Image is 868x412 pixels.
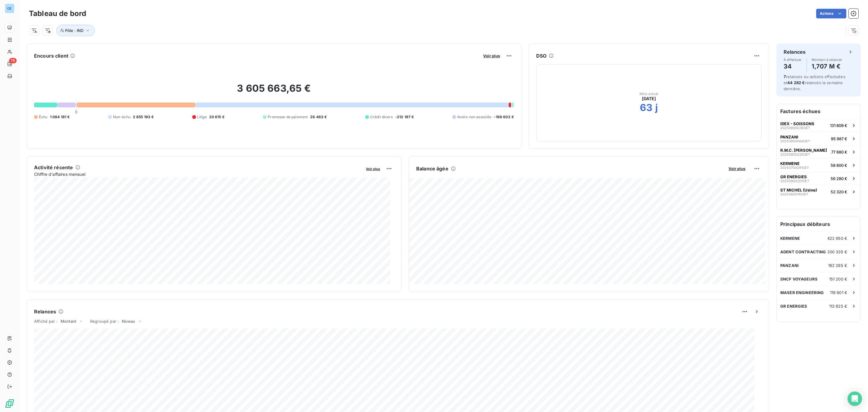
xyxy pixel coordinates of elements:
span: Voir plus [483,53,500,58]
span: 119 801 € [830,290,847,295]
span: PANZANI [780,263,799,268]
button: Pôle : IND [56,25,95,36]
span: R.M.C. [PERSON_NAME] [780,148,827,153]
span: Crédit divers [370,114,393,120]
span: Avoirs non associés [457,114,492,120]
span: PANZANI [780,135,798,139]
span: SNCF VOYAGEURS [780,277,818,281]
h4: 1,707 M € [812,62,842,71]
span: 20250700291OET [780,166,809,170]
span: 2 855 193 € [133,114,154,120]
span: 56 280 € [831,176,847,181]
h2: 63 [640,102,653,114]
span: 1 084 181 € [50,114,70,120]
span: 52 320 € [831,189,847,194]
span: 20 615 € [209,114,225,120]
span: Chiffre d'affaires mensuel [34,171,362,177]
span: 0 [75,109,77,114]
button: Voir plus [364,166,382,171]
span: Litige [197,114,207,120]
span: 131 809 € [830,123,847,128]
span: 20250900201OET [780,179,809,183]
button: PANZANI20250800064OET95 987 € [777,132,860,145]
h6: DSO [536,52,546,59]
span: -168 602 € [494,114,514,120]
button: Actions [816,9,846,18]
span: 26 463 € [310,114,327,120]
span: Montant à relancer [812,58,842,62]
span: KERMENE [780,161,800,166]
span: 200 335 € [827,249,847,254]
h6: Principaux débiteurs [777,217,860,231]
span: ST MICHEL (Usine) [780,188,817,192]
h2: j [655,102,658,114]
h6: Factures échues [777,104,860,119]
h6: Relances [34,308,56,315]
h6: Relances [784,48,806,55]
span: Montant [61,319,76,324]
span: MASER ENGINEERING [780,290,824,295]
span: Non-échu [113,114,131,120]
span: Affiché par : [34,319,58,324]
span: 113 825 € [829,304,847,309]
span: À effectuer [784,58,802,62]
div: OE [5,4,14,13]
span: Niveau [122,319,135,324]
button: Voir plus [727,166,747,171]
button: GR ENERGIES20250900201OET56 280 € [777,172,860,185]
button: R.M.C. [PERSON_NAME]20250800226OET77 880 € [777,145,860,158]
button: ST MICHEL (Usine)20250800110OET52 320 € [777,185,860,198]
span: 20250800110OET [780,192,808,196]
span: 20250800064OET [780,139,810,143]
span: KERMENE [780,236,800,241]
span: 77 880 € [831,150,847,154]
span: 162 265 € [828,263,847,268]
span: relances ou actions effectuées et relancés la semaine dernière. [784,74,845,91]
span: 78 [9,58,17,63]
span: Promesse de paiement [268,114,308,120]
span: 7 [784,74,786,79]
div: Open Intercom Messenger [848,391,862,406]
span: 20250800038OET [780,126,810,130]
span: Mois actuel [640,92,659,96]
span: GR ENERGIES [780,174,807,179]
h6: Balance âgée [416,165,448,172]
span: 58 800 € [831,163,847,168]
img: Logo LeanPay [5,399,14,408]
span: Voir plus [728,166,745,171]
h4: 34 [784,62,802,71]
button: IDEX - SOISSONS20250800038OET131 809 € [777,119,860,132]
span: 95 987 € [831,136,847,141]
span: 20250800226OET [780,153,810,156]
span: GR ENERGIES [780,304,807,309]
span: ADENT CONTRACTING [780,249,826,254]
span: 151 200 € [829,277,847,281]
span: Regroupé par : [90,319,119,324]
button: Voir plus [481,53,502,59]
span: Pôle : IND [65,28,83,33]
h3: Tableau de bord [29,8,86,19]
span: Voir plus [366,167,380,171]
span: IDEX - SOISSONS [780,121,814,126]
h2: 3 605 663,65 € [34,82,514,100]
span: 422 950 € [827,236,847,241]
h6: Encours client [34,52,68,59]
h6: Activité récente [34,164,73,171]
span: [DATE] [642,96,656,102]
button: KERMENE20250700291OET58 800 € [777,158,860,172]
span: -212 187 € [395,114,414,120]
span: Échu [39,114,48,120]
span: 44 282 € [787,80,805,85]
